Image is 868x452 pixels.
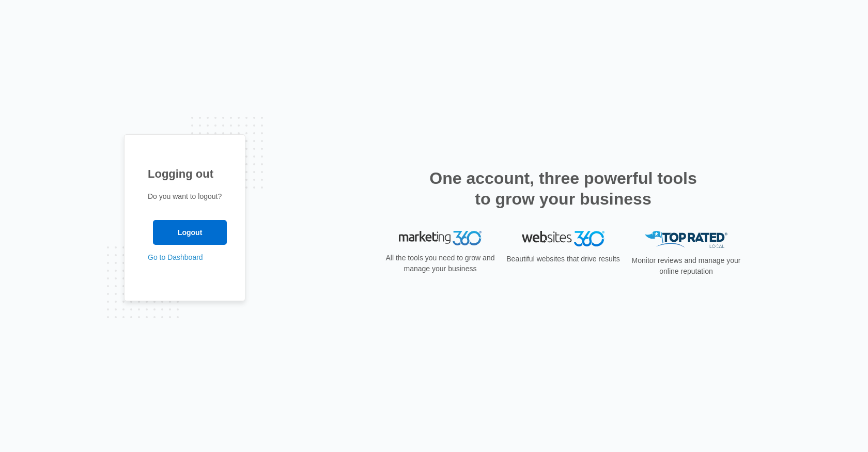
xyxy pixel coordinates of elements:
[522,231,605,246] img: Websites 360
[645,231,727,248] img: Top Rated Local
[426,168,700,209] h2: One account, three powerful tools to grow your business
[399,231,482,245] img: Marketing 360
[148,253,203,261] a: Go to Dashboard
[382,253,498,274] p: All the tools you need to grow and manage your business
[148,191,222,202] p: Do you want to logout?
[505,254,621,264] p: Beautiful websites that drive results
[628,255,744,277] p: Monitor reviews and manage your online reputation
[148,165,222,182] h1: Logging out
[153,220,227,245] input: Logout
